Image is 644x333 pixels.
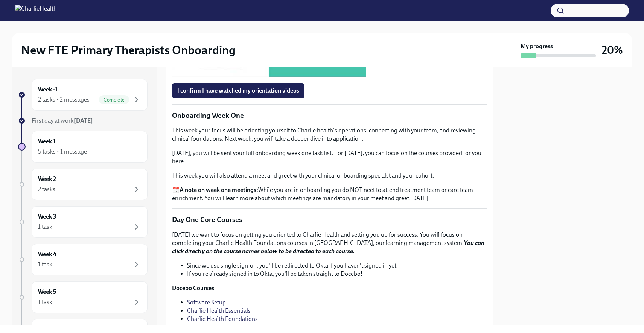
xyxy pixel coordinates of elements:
h2: New FTE Primary Therapists Onboarding [21,43,236,58]
strong: My progress [521,42,553,50]
li: Since we use single sign-on, you'll be redirected to Okta if you haven't signed in yet. [187,262,487,270]
a: Charlie Health Foundations [187,315,258,322]
div: 2 tasks [38,185,55,193]
span: Complete [99,97,129,103]
li: If you're already signed in to Okta, you'll be taken straight to Docebo! [187,270,487,278]
p: [DATE], you will be sent your full onboarding week one task list. For [DATE], you can focus on th... [172,149,487,166]
div: 1 task [38,223,52,231]
p: This week you will also attend a meet and greet with your clinical onboarding specialst and your ... [172,172,487,180]
h6: Week 4 [38,250,56,258]
div: 2 tasks • 2 messages [38,96,90,104]
p: Day One Core Courses [172,215,487,225]
a: Week 15 tasks • 1 message [18,131,148,163]
button: I confirm I have watched my orientation videos [172,83,304,98]
p: Onboarding Week One [172,111,487,120]
h6: Week 3 [38,213,56,221]
p: 📅 While you are in onboarding you do NOT neet to attend treatment team or care team enrichment. Y... [172,186,487,202]
h6: Week -1 [38,85,58,94]
div: 1 task [38,298,52,306]
h6: Week 5 [38,288,56,296]
h6: Week 2 [38,175,56,183]
h3: 20% [602,43,623,57]
span: I confirm I have watched my orientation videos [177,87,299,94]
a: Week 41 task [18,244,148,275]
a: Week 31 task [18,206,148,238]
p: This week your focus will be orienting yourself to Charlie health's operations, connecting with y... [172,126,487,143]
p: [DATE] we want to focus on getting you oriented to Charlie Health and setting you up for success.... [172,231,487,255]
div: 1 task [38,260,52,269]
a: Week -12 tasks • 2 messagesComplete [18,79,148,111]
a: First day at work[DATE] [18,117,148,125]
img: CharlieHealth [15,5,57,17]
a: Charlie Health Essentials [187,307,251,314]
a: Software Setup [187,299,226,306]
span: First day at work [32,117,93,124]
strong: [DATE] [74,117,93,124]
a: Week 51 task [18,281,148,313]
a: Week 22 tasks [18,169,148,200]
strong: You can click directly on the course names below to be directed to each course. [172,239,484,255]
strong: Docebo Courses [172,284,214,292]
a: Core Compliance [187,324,231,331]
strong: A note on week one meetings: [180,186,258,193]
div: 5 tasks • 1 message [38,147,87,156]
h6: Week 1 [38,137,56,146]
